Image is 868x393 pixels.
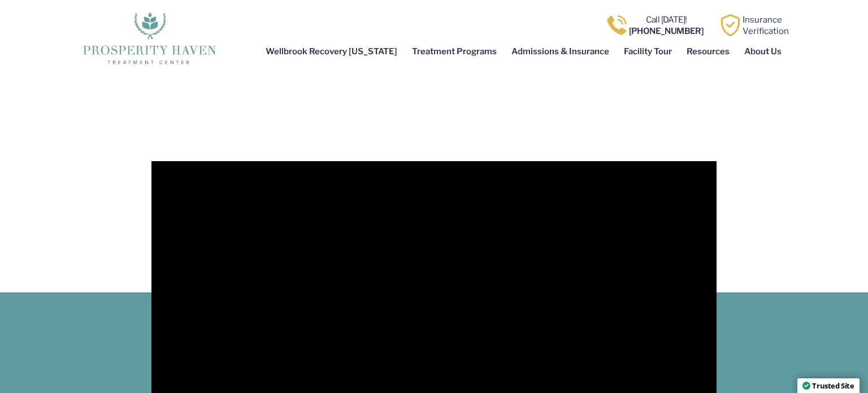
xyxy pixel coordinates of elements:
img: Call one of Prosperity Haven's dedicated counselors today so we can help you overcome addiction [606,14,628,36]
a: About Us [737,38,789,64]
b: [PHONE_NUMBER] [629,26,704,36]
h2: THE PROSPERITY HAVEN DIFFERENCE [109,130,759,156]
a: Wellbrook Recovery [US_STATE] [258,38,405,64]
a: Resources [679,38,737,64]
a: Admissions & Insurance [504,38,617,64]
a: Treatment Programs [405,38,504,64]
a: InsuranceVerification [743,15,789,36]
a: Facility Tour [617,38,679,64]
a: Call [DATE]![PHONE_NUMBER] [629,15,704,36]
img: Learn how Prosperity Haven, a verified substance abuse center can help you overcome your addiction [719,14,741,36]
img: The logo for Prosperity Haven Addiction Recovery Center. [79,9,220,66]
